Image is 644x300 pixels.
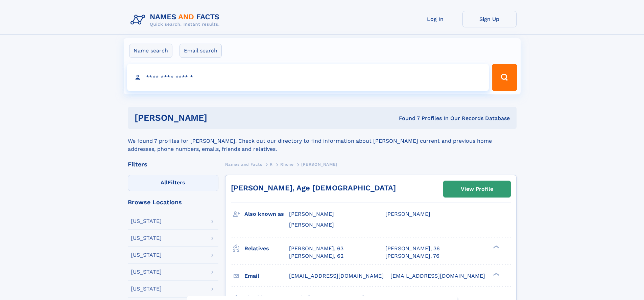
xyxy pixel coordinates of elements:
div: [US_STATE] [131,286,162,292]
h1: [PERSON_NAME] [135,114,303,122]
div: Found 7 Profiles In Our Records Database [303,115,510,122]
a: Rhone [280,160,293,168]
a: [PERSON_NAME], Age [DEMOGRAPHIC_DATA] [231,184,396,192]
a: Log In [408,11,462,27]
span: [EMAIL_ADDRESS][DOMAIN_NAME] [390,273,485,279]
h3: Email [244,270,289,282]
div: [US_STATE] [131,235,162,241]
a: [PERSON_NAME], 63 [289,245,343,252]
div: ❯ [492,272,500,276]
h3: Also known as [244,208,289,220]
a: [PERSON_NAME], 36 [385,245,440,252]
span: [PERSON_NAME] [301,162,337,167]
span: R [270,162,273,167]
a: [PERSON_NAME], 76 [385,252,439,260]
a: Names and Facts [225,160,262,168]
label: Email search [180,44,222,58]
label: Filters [128,175,218,191]
div: [US_STATE] [131,269,162,275]
input: search input [127,64,489,91]
div: Browse Locations [128,199,218,205]
a: [PERSON_NAME], 62 [289,252,343,260]
button: Search Button [492,64,517,91]
span: [PERSON_NAME] [385,211,430,217]
span: Rhone [280,162,293,167]
div: View Profile [461,181,493,197]
div: [US_STATE] [131,252,162,258]
span: [PERSON_NAME] [289,211,334,217]
span: All [161,179,168,186]
div: [US_STATE] [131,218,162,224]
div: Filters [128,161,218,167]
div: We found 7 profiles for [PERSON_NAME]. Check out our directory to find information about [PERSON_... [128,129,517,153]
img: Logo Names and Facts [128,11,225,29]
a: R [270,160,273,168]
a: Sign Up [462,11,517,27]
span: [PERSON_NAME] [289,222,334,228]
span: [EMAIL_ADDRESS][DOMAIN_NAME] [289,273,384,279]
a: View Profile [444,181,510,197]
h3: Relatives [244,243,289,254]
div: ❯ [492,245,500,249]
label: Name search [129,44,172,58]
